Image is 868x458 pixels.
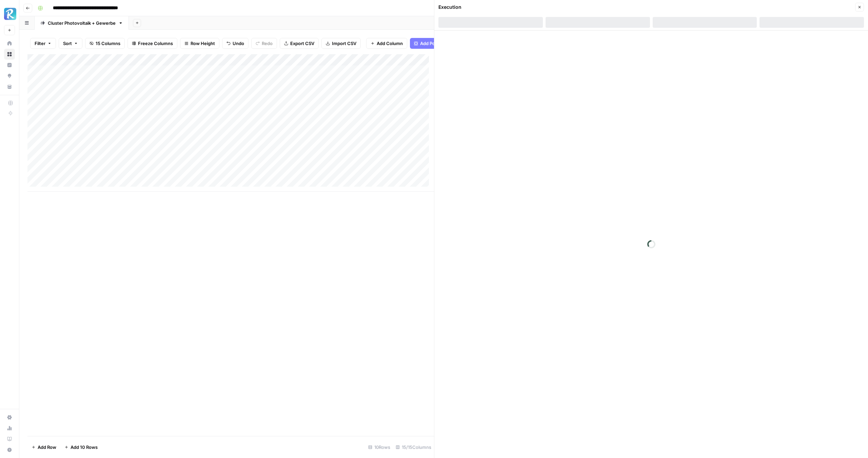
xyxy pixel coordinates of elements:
[38,444,56,451] span: Add Row
[4,434,15,444] a: Learning Hub
[251,38,277,49] button: Redo
[30,38,56,49] button: Filter
[290,40,314,47] span: Export CSV
[180,38,219,49] button: Row Height
[96,40,120,47] span: 15 Columns
[4,60,15,70] a: Insights
[4,81,15,92] a: Your Data
[35,16,129,30] a: Cluster Photovoltaik + Gewerbe
[27,442,60,453] button: Add Row
[280,38,319,49] button: Export CSV
[4,49,15,60] a: Browse
[420,40,457,47] span: Add Power Agent
[233,40,244,47] span: Undo
[60,442,102,453] button: Add 10 Rows
[4,412,15,423] a: Settings
[138,40,173,47] span: Freeze Columns
[438,4,461,11] div: Execution
[4,38,15,49] a: Home
[85,38,125,49] button: 15 Columns
[127,38,177,49] button: Freeze Columns
[4,8,16,20] img: Radyant Logo
[4,444,15,455] button: Help + Support
[332,40,356,47] span: Import CSV
[222,38,249,49] button: Undo
[393,442,434,453] div: 15/15 Columns
[377,40,403,47] span: Add Column
[321,38,361,49] button: Import CSV
[191,40,215,47] span: Row Height
[410,38,461,49] button: Add Power Agent
[48,20,116,26] div: Cluster Photovoltaik + Gewerbe
[63,40,72,47] span: Sort
[4,70,15,81] a: Opportunities
[35,40,45,47] span: Filter
[366,442,393,453] div: 10 Rows
[4,423,15,434] a: Usage
[71,444,98,451] span: Add 10 Rows
[4,5,15,22] button: Workspace: Radyant
[262,40,273,47] span: Redo
[59,38,82,49] button: Sort
[366,38,407,49] button: Add Column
